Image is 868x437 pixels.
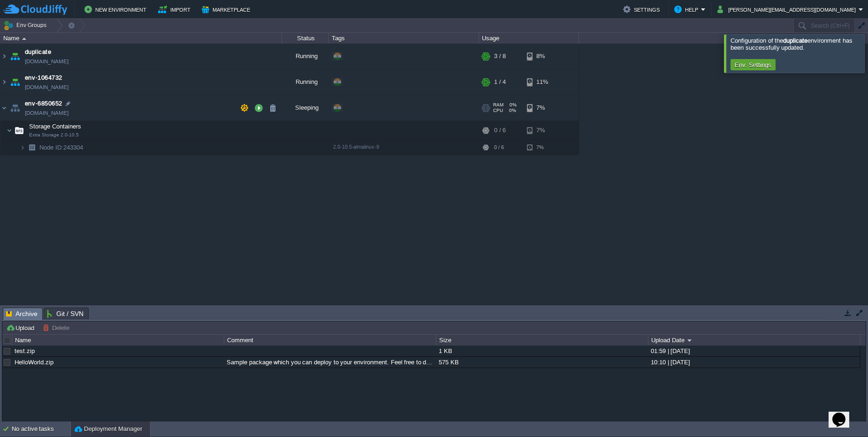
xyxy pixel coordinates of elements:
span: Storage Containers [28,122,83,130]
a: Node ID:243304 [38,143,84,151]
div: 7% [527,95,557,121]
a: [DOMAIN_NAME] [25,83,69,92]
div: Name [1,33,282,44]
span: Extra Storage 2.0-10.5 [29,132,79,138]
a: HelloWorld.zip [15,359,53,366]
div: 0 / 6 [494,140,504,155]
img: AMDAwAAAACH5BAEAAAAALAAAAAABAAEAAAICRAEAOw== [0,69,8,95]
a: env-1064732 [25,73,62,83]
div: 575 KB [436,357,647,368]
img: AMDAwAAAACH5BAEAAAAALAAAAAABAAEAAAICRAEAOw== [8,95,22,121]
span: CPU [493,108,503,113]
span: Archive [6,308,38,320]
button: Env. Settings [732,60,774,69]
b: duplicate [783,37,807,44]
div: 0 / 6 [494,121,506,140]
div: 3 / 8 [494,44,506,69]
div: Name [13,335,224,346]
img: AMDAwAAAACH5BAEAAAAALAAAAAABAAEAAAICRAEAOw== [13,121,26,140]
div: 7% [527,121,557,140]
span: RAM [493,102,503,108]
img: AMDAwAAAACH5BAEAAAAALAAAAAABAAEAAAICRAEAOw== [22,38,26,40]
button: Delete [43,324,72,332]
button: Marketplace [202,4,253,15]
a: duplicate [25,47,51,57]
div: 11% [527,69,557,95]
div: 10:10 | [DATE] [648,357,860,368]
img: AMDAwAAAACH5BAEAAAAALAAAAAABAAEAAAICRAEAOw== [7,121,12,140]
div: Status [282,33,328,44]
div: 7% [527,140,557,155]
div: Usage [480,33,579,44]
img: AMDAwAAAACH5BAEAAAAALAAAAAABAAEAAAICRAEAOw== [20,140,25,155]
a: [DOMAIN_NAME] [25,57,69,66]
span: 2.0-10.5-almalinux-9 [333,144,379,150]
div: Sample package which you can deploy to your environment. Feel free to delete and upload a package... [224,357,435,368]
img: AMDAwAAAACH5BAEAAAAALAAAAAABAAEAAAICRAEAOw== [25,140,38,155]
div: Comment [225,335,436,346]
img: AMDAwAAAACH5BAEAAAAALAAAAAABAAEAAAICRAEAOw== [0,44,8,69]
button: [PERSON_NAME][EMAIL_ADDRESS][DOMAIN_NAME] [717,4,859,15]
img: AMDAwAAAACH5BAEAAAAALAAAAAABAAEAAAICRAEAOw== [8,69,22,95]
div: Size [437,335,648,346]
button: New Environment [84,4,149,15]
a: env-6850652 [25,99,62,108]
a: test.zip [15,347,35,354]
img: AMDAwAAAACH5BAEAAAAALAAAAAABAAEAAAICRAEAOw== [0,95,8,121]
div: No active tasks [12,422,70,437]
img: AMDAwAAAACH5BAEAAAAALAAAAAABAAEAAAICRAEAOw== [8,44,22,69]
div: Running [282,69,329,95]
button: Help [674,4,701,15]
span: Node ID: [39,144,63,151]
button: Upload [6,324,37,332]
div: 01:59 | [DATE] [648,346,860,356]
span: 243304 [38,143,84,151]
span: Configuration of the environment has been successfully updated. [731,37,853,51]
button: Import [158,4,193,15]
div: 1 KB [436,346,647,356]
div: 1 / 4 [494,69,506,95]
button: Deployment Manager [75,424,142,434]
div: 8% [527,44,557,69]
div: Running [282,44,329,69]
span: [DOMAIN_NAME] [25,108,69,118]
button: Settings [623,4,662,15]
span: 0% [507,102,517,108]
button: Env Groups [3,19,50,32]
span: Git / SVN [47,308,84,319]
a: Storage ContainersExtra Storage 2.0-10.5 [28,123,83,130]
iframe: chat widget [829,399,859,428]
div: Tags [329,33,479,44]
img: CloudJiffy [3,4,67,15]
div: Upload Date [649,335,860,346]
div: Sleeping [282,95,329,121]
span: 0% [507,108,516,113]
